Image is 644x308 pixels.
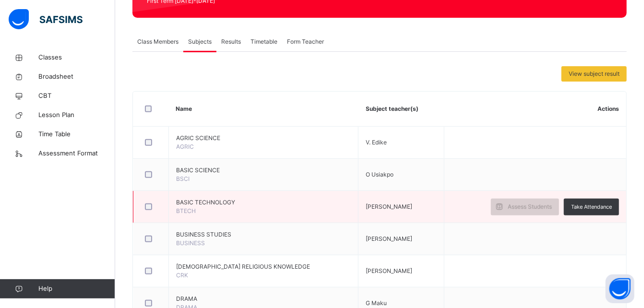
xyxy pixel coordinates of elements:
[366,203,412,210] span: [PERSON_NAME]
[176,230,351,239] span: BUSINESS STUDIES
[38,130,115,139] span: Time Table
[176,166,351,175] span: BASIC SCIENCE
[176,143,194,150] span: AGRIC
[38,91,115,101] span: CBT
[176,198,351,207] span: BASIC TECHNOLOGY
[287,37,324,46] span: Form Teacher
[38,72,115,82] span: Broadsheet
[188,37,212,46] span: Subjects
[176,295,351,303] span: DRAMA
[38,284,115,294] span: Help
[444,92,626,127] th: Actions
[176,134,351,142] span: AGRIC SCIENCE
[176,239,205,247] span: BUSINESS
[221,37,241,46] span: Results
[606,274,634,303] button: Open asap
[366,235,412,242] span: [PERSON_NAME]
[176,175,190,182] span: BSCI
[38,53,115,62] span: Classes
[250,37,277,46] span: Timetable
[9,9,83,29] img: safsims
[38,110,115,120] span: Lesson Plan
[366,267,412,274] span: [PERSON_NAME]
[38,149,115,158] span: Assessment Format
[176,207,196,214] span: BTECH
[508,202,552,211] span: Assess Students
[569,70,620,78] span: View subject result
[168,92,358,127] th: Name
[366,139,387,146] span: V. Edike
[137,37,179,46] span: Class Members
[176,262,351,271] span: [DEMOGRAPHIC_DATA] RELIGIOUS KNOWLEDGE
[366,299,387,307] span: G Maku
[358,92,444,127] th: Subject teacher(s)
[571,203,612,211] span: Take Attendance
[366,171,394,178] span: O Usiakpo
[176,272,188,279] span: CRK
